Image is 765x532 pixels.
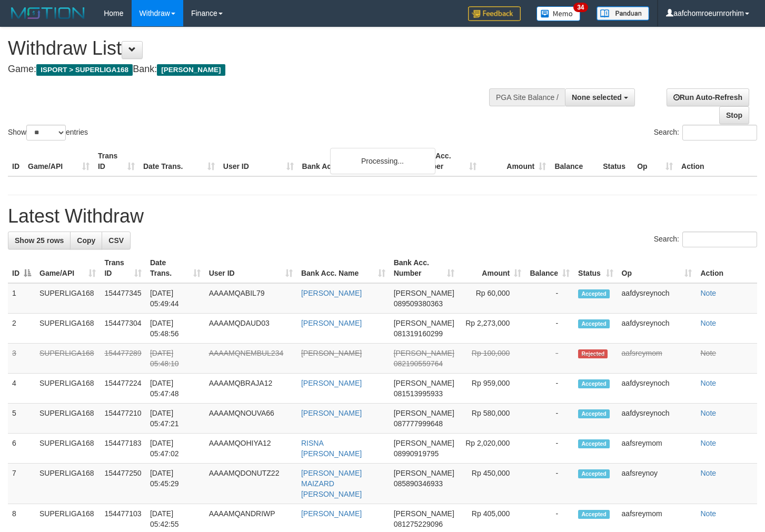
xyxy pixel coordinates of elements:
td: AAAAMQNEMBUL234 [205,344,297,374]
td: 3 [8,344,35,374]
label: Show entries [8,125,88,140]
span: Copy 085890346933 to clipboard [394,479,443,488]
span: Copy 081513995933 to clipboard [394,389,443,398]
td: 154477304 [100,314,146,344]
td: 154477210 [100,404,146,434]
span: Copy 089509380363 to clipboard [394,299,443,308]
td: AAAAMQNOUVA66 [205,404,297,434]
span: Accepted [578,439,610,448]
td: - [525,374,574,404]
td: 154477289 [100,344,146,374]
td: [DATE] 05:47:21 [146,404,205,434]
a: Note [700,349,716,357]
a: Run Auto-Refresh [667,88,749,106]
span: [PERSON_NAME] [394,349,454,357]
th: Action [696,253,757,283]
td: aafdysreynoch [618,283,697,314]
div: PGA Site Balance / [489,88,565,106]
h4: Game: Bank: [8,64,500,75]
span: Copy 082190559764 to clipboard [394,359,443,368]
td: Rp 580,000 [459,404,525,434]
a: Note [700,509,716,518]
td: [DATE] 05:48:10 [146,344,205,374]
div: Processing... [330,148,435,174]
td: 154477224 [100,374,146,404]
a: Note [700,409,716,417]
a: [PERSON_NAME] [301,289,362,297]
th: ID [8,146,24,176]
td: SUPERLIGA168 [35,314,100,344]
td: aafdysreynoch [618,404,697,434]
td: SUPERLIGA168 [35,283,100,314]
td: AAAAMQOHIYA12 [205,434,297,464]
th: Op [633,146,677,176]
span: ISPORT > SUPERLIGA168 [36,64,133,76]
th: User ID [219,146,298,176]
span: Accepted [578,289,610,298]
th: User ID: activate to sort column ascending [205,253,297,283]
span: Accepted [578,379,610,388]
img: MOTION_logo.png [8,5,88,21]
th: Game/API [24,146,94,176]
span: Accepted [578,469,610,478]
img: Feedback.jpg [468,6,521,21]
td: - [525,464,574,504]
a: Show 25 rows [8,232,71,249]
h1: Latest Withdraw [8,206,757,227]
td: AAAAMQDAUD03 [205,314,297,344]
a: Note [700,319,716,327]
span: CSV [108,236,124,245]
td: SUPERLIGA168 [35,344,100,374]
a: [PERSON_NAME] [301,349,362,357]
td: - [525,344,574,374]
td: 154477345 [100,283,146,314]
th: Bank Acc. Number: activate to sort column ascending [390,253,459,283]
td: aafdysreynoch [618,374,697,404]
td: SUPERLIGA168 [35,434,100,464]
td: Rp 450,000 [459,464,525,504]
td: aafsreymom [618,344,697,374]
th: Status: activate to sort column ascending [574,253,617,283]
td: [DATE] 05:48:56 [146,314,205,344]
td: [DATE] 05:47:02 [146,434,205,464]
td: [DATE] 05:49:44 [146,283,205,314]
a: [PERSON_NAME] [301,409,362,417]
td: AAAAMQABIL79 [205,283,297,314]
td: 2 [8,314,35,344]
a: Copy [70,232,102,249]
span: Copy 081275229096 to clipboard [394,520,443,528]
th: Date Trans.: activate to sort column ascending [146,253,205,283]
td: 6 [8,434,35,464]
a: [PERSON_NAME] [301,319,362,327]
span: [PERSON_NAME] [394,379,454,387]
a: [PERSON_NAME] MAIZARD [PERSON_NAME] [301,469,362,498]
select: Showentries [26,125,66,140]
td: [DATE] 05:45:29 [146,464,205,504]
td: - [525,434,574,464]
a: RISNA [PERSON_NAME] [301,439,362,458]
td: 154477183 [100,434,146,464]
a: CSV [102,232,131,249]
th: Balance: activate to sort column ascending [525,253,574,283]
td: SUPERLIGA168 [35,404,100,434]
span: Accepted [578,319,610,328]
td: 5 [8,404,35,434]
span: Rejected [578,349,608,358]
th: Trans ID: activate to sort column ascending [100,253,146,283]
span: Show 25 rows [15,236,64,245]
td: aafsreynoy [618,464,697,504]
td: 7 [8,464,35,504]
th: Amount [481,146,550,176]
td: Rp 2,020,000 [459,434,525,464]
span: [PERSON_NAME] [157,64,225,76]
th: Date Trans. [139,146,219,176]
h1: Withdraw List [8,38,500,59]
span: Copy 08990919795 to clipboard [394,449,439,458]
span: Copy [77,236,95,245]
img: Button%20Memo.svg [537,6,581,21]
td: 1 [8,283,35,314]
td: 4 [8,374,35,404]
span: Accepted [578,409,610,418]
td: AAAAMQBRAJA12 [205,374,297,404]
span: [PERSON_NAME] [394,319,454,327]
